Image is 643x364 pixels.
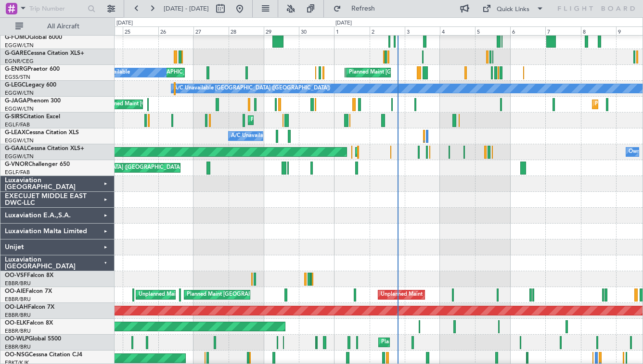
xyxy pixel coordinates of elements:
[5,58,34,65] a: EGNR/CEG
[5,42,34,49] a: EGGW/LTN
[5,289,52,294] a: OO-AIEFalcon 7X
[5,137,34,144] a: EGGW/LTN
[349,65,501,80] div: Planned Maint [GEOGRAPHIC_DATA] ([GEOGRAPHIC_DATA])
[5,114,23,120] span: G-SIRS
[5,82,56,88] a: G-LEGCLegacy 600
[5,66,60,72] a: G-ENRGPraetor 600
[116,19,133,27] div: [DATE]
[581,26,616,35] div: 8
[5,343,31,351] a: EBBR/BRU
[5,162,70,167] a: G-VNORChallenger 650
[334,26,369,35] div: 1
[102,65,260,80] div: Unplanned Maint [GEOGRAPHIC_DATA] ([GEOGRAPHIC_DATA])
[545,26,580,35] div: 7
[5,304,54,310] a: OO-LAHFalcon 7X
[5,114,60,120] a: G-SIRSCitation Excel
[164,4,209,13] span: [DATE] - [DATE]
[5,35,62,40] a: G-FOMOGlobal 6000
[5,98,27,104] span: G-JAGA
[5,312,31,319] a: EBBR/BRU
[139,288,236,302] div: Unplanned Maint Amsterdam (Schiphol)
[5,35,29,40] span: G-FOMO
[5,121,30,128] a: EGLF/FAB
[5,66,27,72] span: G-ENRG
[5,327,31,335] a: EBBR/BRU
[381,288,539,302] div: Unplanned Maint [GEOGRAPHIC_DATA] ([GEOGRAPHIC_DATA])
[11,19,104,34] button: All Aircraft
[264,26,299,35] div: 29
[370,26,405,35] div: 2
[497,5,529,14] div: Quick Links
[477,1,549,16] button: Quick Links
[405,26,440,35] div: 3
[5,273,27,278] span: OO-VSF
[381,335,450,350] div: Planned Maint Milan (Linate)
[5,352,29,358] span: OO-NSG
[231,129,271,143] div: A/C Unavailable
[5,336,28,342] span: OO-WLP
[5,162,28,167] span: G-VNOR
[123,26,158,35] div: 25
[5,320,26,326] span: OO-ELK
[329,1,386,16] button: Refresh
[5,50,84,56] a: G-GARECessna Citation XLS+
[5,296,31,303] a: EBBR/BRU
[5,352,82,358] a: OO-NSGCessna Citation CJ4
[5,146,84,151] a: G-GAALCessna Citation XLS+
[299,26,334,35] div: 30
[193,26,229,35] div: 27
[510,26,545,35] div: 6
[187,288,338,302] div: Planned Maint [GEOGRAPHIC_DATA] ([GEOGRAPHIC_DATA])
[5,98,61,104] a: G-JAGAPhenom 300
[5,82,26,88] span: G-LEGC
[5,280,31,287] a: EBBR/BRU
[5,130,79,136] a: G-LEAXCessna Citation XLS
[5,273,53,278] a: OO-VSFFalcon 8X
[5,146,27,151] span: G-GAAL
[5,153,34,160] a: EGGW/LTN
[5,130,26,136] span: G-LEAX
[229,26,264,35] div: 28
[5,50,27,56] span: G-GARE
[5,105,34,113] a: EGGW/LTN
[5,89,34,97] a: EGGW/LTN
[5,304,28,310] span: OO-LAH
[5,336,61,342] a: OO-WLPGlobal 5500
[174,81,330,96] div: A/C Unavailable [GEOGRAPHIC_DATA] ([GEOGRAPHIC_DATA])
[5,320,53,326] a: OO-ELKFalcon 8X
[475,26,510,35] div: 5
[5,169,30,176] a: EGLF/FAB
[25,23,102,30] span: All Aircraft
[5,74,30,81] a: EGSS/STN
[29,1,85,16] input: Trip Number
[251,113,402,127] div: Planned Maint [GEOGRAPHIC_DATA] ([GEOGRAPHIC_DATA])
[440,26,475,35] div: 4
[5,289,26,294] span: OO-AIE
[343,5,384,12] span: Refresh
[158,26,193,35] div: 26
[335,19,352,27] div: [DATE]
